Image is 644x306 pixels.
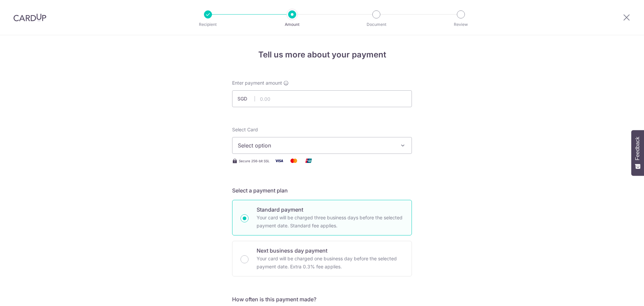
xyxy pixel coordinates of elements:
h4: Tell us more about your payment [232,49,412,61]
p: Review [436,21,486,28]
p: Document [352,21,401,28]
img: Mastercard [287,157,301,165]
h5: Select a payment plan [232,186,412,194]
input: 0.00 [232,90,412,107]
span: Feedback [635,137,641,160]
img: CardUp [13,13,46,21]
p: Standard payment [257,206,404,214]
button: Feedback - Show survey [631,130,644,176]
span: SGD [237,95,255,102]
p: Amount [267,21,317,28]
button: Select option [232,137,412,154]
p: Your card will be charged one business day before the selected payment date. Extra 0.3% fee applies. [257,255,404,271]
span: Secure 256-bit SSL [239,158,270,164]
img: Union Pay [302,157,315,165]
span: Select option [238,141,394,149]
iframe: Opens a widget where you can find more information [601,286,637,303]
img: Visa [272,157,286,165]
span: translation missing: en.payables.payment_networks.credit_card.summary.labels.select_card [232,127,258,132]
p: Your card will be charged three business days before the selected payment date. Standard fee appl... [257,214,404,230]
p: Recipient [183,21,233,28]
h5: How often is this payment made? [232,295,412,303]
p: Next business day payment [257,247,404,255]
span: Enter payment amount [232,80,282,86]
